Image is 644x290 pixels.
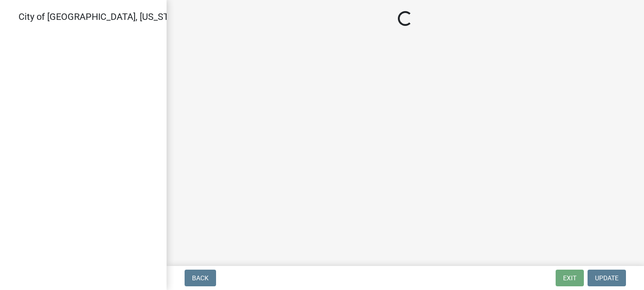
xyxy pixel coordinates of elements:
[192,274,209,282] span: Back
[556,270,584,286] button: Exit
[19,11,187,22] span: City of [GEOGRAPHIC_DATA], [US_STATE]
[588,270,626,286] button: Update
[595,274,619,282] span: Update
[185,270,216,286] button: Back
